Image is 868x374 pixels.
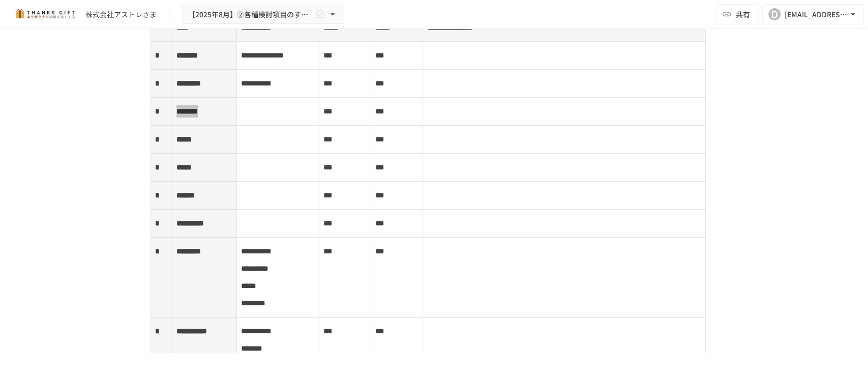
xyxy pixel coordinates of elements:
[12,6,77,22] img: mMP1OxWUAhQbsRWCurg7vIHe5HqDpP7qZo7fRoNLXQh
[736,9,750,20] span: 共有
[785,8,848,21] div: [EMAIL_ADDRESS][DOMAIN_NAME]
[768,8,781,20] div: D
[188,8,313,21] span: 【2025年8月】②各種検討項目のすり合わせ/ THANKS GIFTキックオフMTG
[182,5,344,24] button: 【2025年8月】②各種検討項目のすり合わせ/ THANKS GIFTキックオフMTG
[715,4,758,24] button: 共有
[762,4,864,24] button: D[EMAIL_ADDRESS][DOMAIN_NAME]
[85,9,157,20] div: 株式会社アストレさま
